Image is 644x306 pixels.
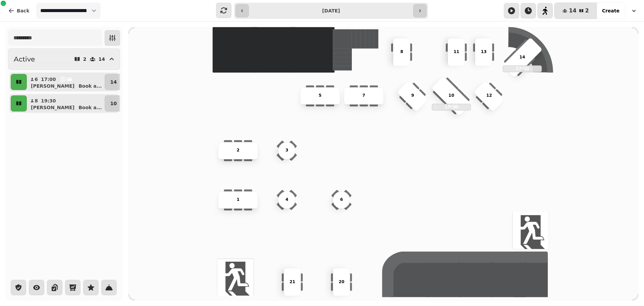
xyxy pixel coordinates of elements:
p: 21 [289,279,295,285]
span: Back [17,8,30,13]
p: 19:30 [41,97,56,104]
p: 4 [285,197,288,203]
p: 5 [319,93,322,99]
p: [PERSON_NAME] [31,104,74,111]
p: 1 [236,197,239,203]
h2: Active [14,54,35,64]
button: Back [3,3,35,19]
p: 6 [340,197,343,203]
p: 10 [110,100,117,107]
button: 14 [105,74,122,90]
p: Book a ... [78,104,102,111]
p: 11 [453,49,459,55]
p: 17:00 [41,76,56,83]
p: 14 [99,57,105,61]
p: 14 [520,54,525,60]
span: 2 [585,8,589,13]
p: 3 [285,147,288,154]
p: 13 [481,49,486,55]
p: 14 [110,79,117,85]
p: 10 [448,93,454,99]
button: 617:00[PERSON_NAME]Book a... [28,74,103,90]
p: 9 [411,93,414,99]
p: Book a ... [78,83,102,89]
button: Active214 [8,48,120,70]
p: 2 [83,57,87,61]
p: 20 [339,279,344,285]
p: 7 [362,93,365,99]
p: 8 [34,97,38,104]
p: 6 [34,76,38,83]
span: 14 [569,8,576,13]
p: [PERSON_NAME] [31,83,74,89]
button: 142 [554,3,597,19]
span: Create [602,8,620,13]
button: 10 [105,95,122,112]
p: 2 [236,147,239,154]
p: 17:00 [503,66,541,72]
p: 19:30 [432,104,470,110]
button: 819:30[PERSON_NAME]Book a... [28,95,103,112]
button: Create [597,3,625,19]
p: 12 [486,93,492,99]
p: 8 [400,49,403,55]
